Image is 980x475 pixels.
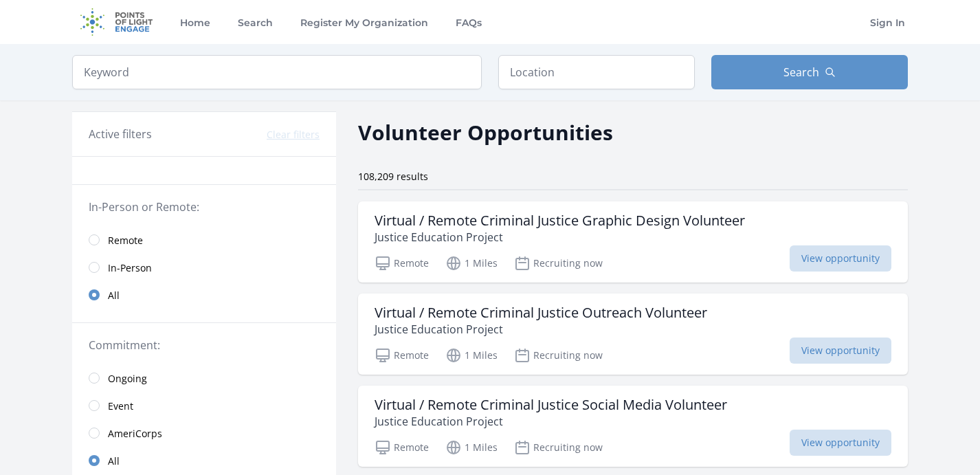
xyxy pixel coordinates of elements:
p: 1 Miles [445,347,498,364]
span: 108,209 results [358,170,428,183]
legend: In-Person or Remote: [89,199,320,215]
p: 1 Miles [445,255,498,272]
button: Search [711,55,908,89]
p: Remote [375,255,429,272]
span: Search [783,64,819,80]
a: Remote [72,226,336,254]
button: Clear filters [267,128,320,142]
a: Virtual / Remote Criminal Justice Social Media Volunteer Justice Education Project Remote 1 Miles... [358,386,908,467]
a: Event [72,392,336,419]
span: View opportunity [790,338,891,364]
span: Remote [108,234,143,247]
h2: Volunteer Opportunities [358,117,613,148]
span: All [108,454,120,468]
span: Ongoing [108,372,147,386]
input: Location [498,55,695,89]
a: AmeriCorps [72,419,336,447]
a: In-Person [72,254,336,281]
p: Remote [375,439,429,456]
span: View opportunity [790,430,891,456]
h3: Active filters [89,126,152,142]
span: All [108,289,120,302]
p: 1 Miles [445,439,498,456]
a: Ongoing [72,364,336,392]
p: Recruiting now [514,255,603,272]
input: Keyword [72,55,482,89]
p: Justice Education Project [375,229,745,245]
h3: Virtual / Remote Criminal Justice Graphic Design Volunteer [375,212,745,229]
a: Virtual / Remote Criminal Justice Graphic Design Volunteer Justice Education Project Remote 1 Mil... [358,201,908,283]
h3: Virtual / Remote Criminal Justice Outreach Volunteer [375,305,707,321]
p: Remote [375,347,429,364]
span: In-Person [108,261,152,275]
span: AmeriCorps [108,427,162,441]
p: Justice Education Project [375,413,727,430]
a: All [72,447,336,474]
h3: Virtual / Remote Criminal Justice Social Media Volunteer [375,397,727,413]
a: All [72,281,336,309]
a: Virtual / Remote Criminal Justice Outreach Volunteer Justice Education Project Remote 1 Miles Rec... [358,294,908,375]
p: Recruiting now [514,439,603,456]
p: Justice Education Project [375,321,707,338]
span: View opportunity [790,245,891,272]
p: Recruiting now [514,347,603,364]
legend: Commitment: [89,337,320,353]
span: Event [108,399,133,413]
